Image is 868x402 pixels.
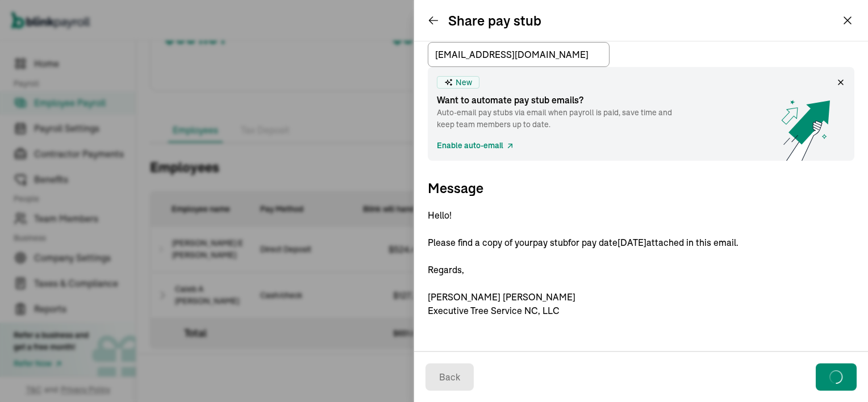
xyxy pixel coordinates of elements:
[425,363,474,391] button: Back
[437,107,689,131] span: Auto-email pay stubs via email when payroll is paid, save time and keep team members up to date.
[456,77,472,89] span: New
[437,93,689,107] span: Want to automate pay stub emails?
[827,368,845,386] img: loader
[428,42,610,67] input: TextInput
[448,11,541,30] h3: Share pay stub
[428,208,854,317] p: Hello! Please find a copy of your pay stub for pay date [DATE] attached in this email. Regards, [...
[437,140,515,152] a: Enable auto-email
[428,179,854,197] h3: Message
